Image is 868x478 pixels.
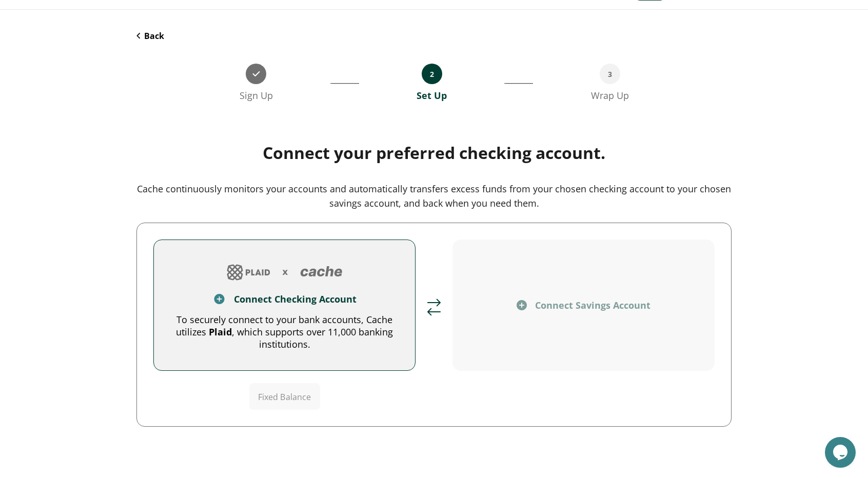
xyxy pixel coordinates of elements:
[213,293,226,305] img: plus icon
[136,143,732,163] div: Connect your preferred checking account.
[136,33,140,39] img: Back Icon
[517,300,527,310] img: plus icon
[240,89,273,102] div: Sign Up
[600,64,620,84] div: 3
[223,260,347,285] img: add account logo
[504,64,533,102] div: ___________________________________
[252,71,260,76] img: done icon
[136,30,164,42] button: Back
[417,89,447,102] div: Set Up
[170,313,399,350] div: To securely connect to your bank accounts, Cache utilizes , which supports over 11,000 banking in...
[422,64,442,84] div: 2
[535,299,650,311] div: Connect Savings Account
[209,326,232,338] span: Plaid
[136,182,732,210] div: Cache continuously monitors your accounts and automatically transfers excess funds from your chos...
[330,64,359,102] div: __________________________________
[591,89,629,102] div: Wrap Up
[426,298,442,316] img: arrows icon
[153,240,416,371] button: add account logoplus iconConnect Checking AccountTo securely connect to your bank accounts, Cache...
[234,293,357,305] div: Connect Checking Account
[452,240,715,371] button: plus iconConnect Savings Account
[825,437,858,468] iframe: chat widget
